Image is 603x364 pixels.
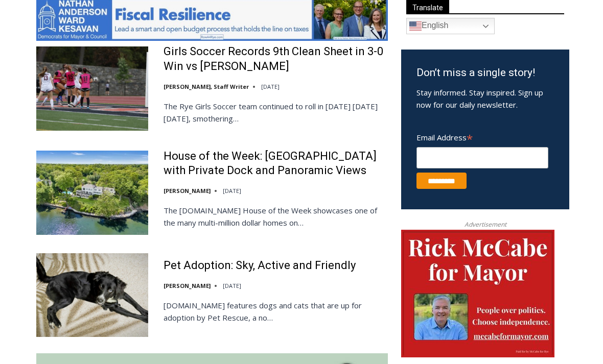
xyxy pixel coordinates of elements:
[267,102,474,125] span: Intern @ [DOMAIN_NAME]
[36,253,148,337] img: Pet Adoption: Sky, Active and Friendly
[409,20,422,32] img: en
[246,99,495,127] a: Intern @ [DOMAIN_NAME]
[8,103,136,126] h4: [PERSON_NAME] Read Sanctuary Fall Fest: [DATE]
[164,187,211,195] a: [PERSON_NAME]
[416,86,554,111] p: Stay informed. Stay inspired. Sign up now for our daily newsletter.
[223,187,241,195] time: [DATE]
[164,204,388,229] p: The [DOMAIN_NAME] House of the Week showcases one of the many multi-million dollar homes on…
[401,230,554,357] img: McCabe for Mayor
[164,258,356,273] a: Pet Adoption: Sky, Active and Friendly
[416,127,548,145] label: Email Address
[406,18,495,34] a: English
[164,282,211,289] a: [PERSON_NAME]
[36,151,148,234] img: House of the Week: Historic Rye Waterfront Estate with Private Dock and Panoramic Views
[454,220,517,229] span: Advertisement
[164,299,388,324] p: [DOMAIN_NAME] features dogs and cats that are up for adoption by Pet Rescue, a no…
[107,88,112,99] div: 6
[164,83,249,90] a: [PERSON_NAME], Staff Writer
[261,83,280,90] time: [DATE]
[223,282,241,289] time: [DATE]
[164,100,388,125] p: The Rye Girls Soccer team continued to roll in [DATE] [DATE][DATE], smothering…
[416,65,554,81] h3: Don’t miss a single story!
[36,46,148,130] img: Girls Soccer Records 9th Clean Sheet in 3-0 Win vs Harrison
[164,44,388,74] a: Girls Soccer Records 9th Clean Sheet in 3-0 Win vs [PERSON_NAME]
[164,149,388,178] a: House of the Week: [GEOGRAPHIC_DATA] with Private Dock and Panoramic Views
[107,29,148,86] div: Two by Two Animal Haven & The Nature Company: The Wild World of Animals
[1,102,153,127] a: [PERSON_NAME] Read Sanctuary Fall Fest: [DATE]
[258,1,483,99] div: "The first chef I interviewed talked about coming to [GEOGRAPHIC_DATA] from [GEOGRAPHIC_DATA] in ...
[114,88,117,99] div: /
[120,88,124,99] div: 6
